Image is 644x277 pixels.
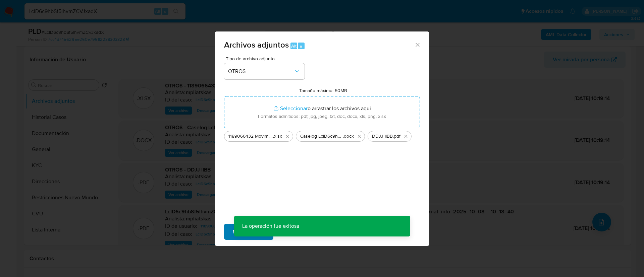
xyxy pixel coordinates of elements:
span: Archivos adjuntos [224,39,289,51]
span: a [300,43,302,49]
button: Subir archivo [224,224,273,240]
button: Cerrar [414,42,420,48]
span: Caselog LcID6c9hbSf5lhvmZCVJxadX_2025_09_17_15_47_55 [300,133,343,140]
span: Tipo de archivo adjunto [226,56,306,61]
button: Eliminar 1189066432 Movimientos.xlsx [283,132,291,140]
span: .pdf [393,133,400,140]
span: .docx [343,133,354,140]
span: DDJJ IIBB [372,133,393,140]
span: Subir archivo [233,224,265,239]
ul: Archivos seleccionados [224,128,420,142]
label: Tamaño máximo: 50MB [299,87,347,93]
button: Eliminar DDJJ IIBB.pdf [402,132,410,140]
span: OTROS [228,68,294,75]
span: Alt [291,43,297,49]
button: OTROS [224,63,305,79]
span: 1189066432 Movimientos [228,133,273,140]
span: .xlsx [273,133,282,140]
p: La operación fue exitosa [234,216,307,236]
button: Eliminar Caselog LcID6c9hbSf5lhvmZCVJxadX_2025_09_17_15_47_55.docx [355,132,363,140]
span: Cancelar [285,224,307,239]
